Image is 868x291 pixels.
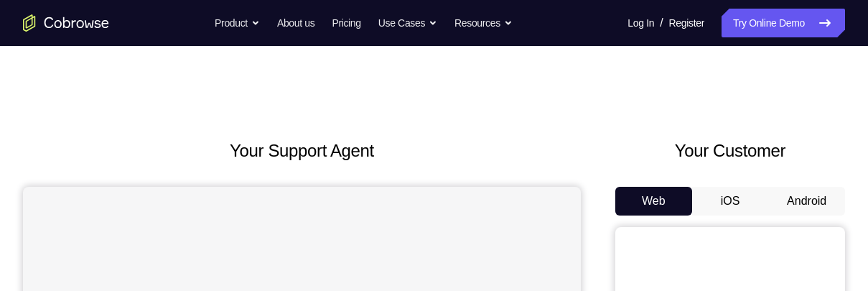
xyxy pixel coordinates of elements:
[332,9,360,37] a: Pricing
[215,9,260,37] button: Product
[768,187,845,216] button: Android
[378,9,437,37] button: Use Cases
[277,9,314,37] a: About us
[615,138,845,164] h2: Your Customer
[23,138,581,164] h2: Your Support Agent
[615,187,692,216] button: Web
[692,187,769,216] button: iOS
[454,9,513,37] button: Resources
[722,9,845,37] a: Try Online Demo
[23,14,109,32] a: Go to the home page
[627,9,654,37] a: Log In
[660,14,663,32] span: /
[669,9,704,37] a: Register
